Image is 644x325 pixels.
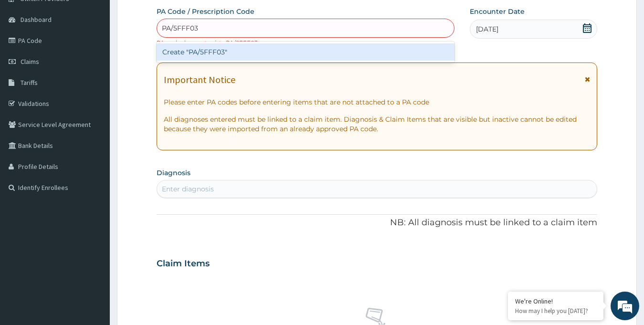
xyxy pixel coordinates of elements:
img: d_794563401_company_1708531726252_794563401 [18,48,39,72]
p: How may I help you today? [515,307,596,315]
div: Chat with us now [50,53,160,66]
p: NB: All diagnosis must be linked to a claim item [157,217,598,229]
span: Claims [21,57,39,66]
label: Encounter Date [470,7,525,16]
span: We're online! [55,100,132,197]
div: Enter diagnosis [162,184,214,194]
span: Tariffs [21,78,38,87]
span: [DATE] [476,24,498,34]
textarea: Type your message and hit 'Enter' [5,220,182,254]
span: Dashboard [21,15,52,24]
h1: Important Notice [164,74,235,85]
label: Diagnosis [157,168,190,178]
div: Minimize live chat window [157,5,179,28]
p: All diagnoses entered must be linked to a claim item. Diagnosis & Claim Items that are visible bu... [164,115,591,134]
h3: Claim Items [157,259,210,269]
div: We're Online! [515,297,596,305]
div: Create "PA/5FFF03" [157,43,454,61]
p: Please enter PA codes before entering items that are not attached to a PA code [164,97,591,107]
label: PA Code / Prescription Code [157,7,254,16]
small: PA code does not exist : PA/SFFF03 [157,39,258,46]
